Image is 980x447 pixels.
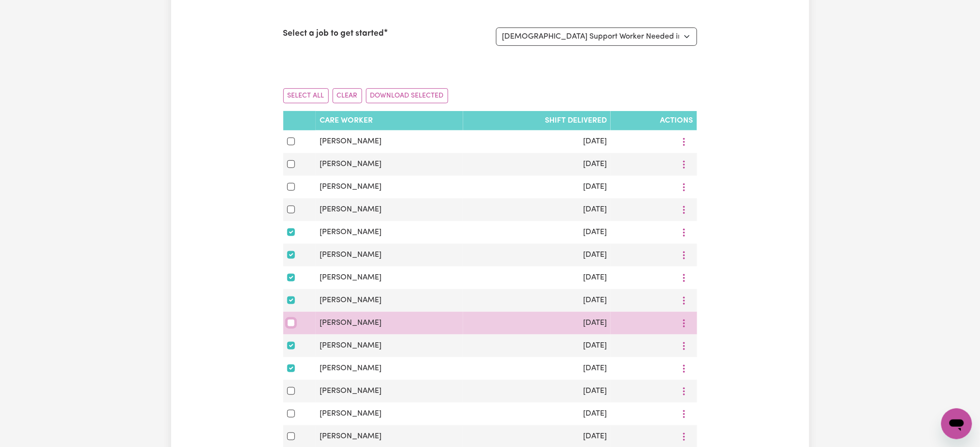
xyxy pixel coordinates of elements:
button: More options [675,316,693,331]
button: More options [675,180,693,195]
span: [PERSON_NAME] [320,160,381,168]
span: [PERSON_NAME] [320,206,381,213]
button: More options [675,406,693,421]
button: More options [675,384,693,399]
button: More options [675,270,693,285]
span: [PERSON_NAME] [320,228,381,236]
td: [DATE] [463,198,611,221]
button: Clear [333,88,362,103]
th: Shift delivered [463,111,611,130]
span: [PERSON_NAME] [320,138,381,145]
span: [PERSON_NAME] [320,387,381,395]
button: More options [675,225,693,240]
button: More options [675,429,693,444]
button: More options [675,202,693,217]
td: [DATE] [463,403,611,425]
span: [PERSON_NAME] [320,364,381,372]
span: [PERSON_NAME] [320,433,381,440]
button: Download Selected [366,88,448,103]
button: More options [675,157,693,172]
button: More options [675,134,693,149]
span: [PERSON_NAME] [320,251,381,259]
td: [DATE] [463,153,611,176]
td: [DATE] [463,244,611,266]
button: More options [675,361,693,376]
button: Select All [283,88,329,103]
iframe: Button to launch messaging window [941,408,972,439]
td: [DATE] [463,380,611,403]
td: [DATE] [463,357,611,380]
td: [DATE] [463,221,611,244]
td: [DATE] [463,176,611,198]
span: [PERSON_NAME] [320,410,381,418]
span: [PERSON_NAME] [320,342,381,349]
button: More options [675,248,693,263]
td: [DATE] [463,312,611,335]
td: [DATE] [463,130,611,153]
button: More options [675,338,693,353]
td: [DATE] [463,266,611,289]
span: [PERSON_NAME] [320,296,381,304]
span: [PERSON_NAME] [320,183,381,191]
td: [DATE] [463,289,611,312]
span: [PERSON_NAME] [320,274,381,281]
span: [PERSON_NAME] [320,319,381,327]
button: More options [675,293,693,308]
th: Actions [611,111,697,130]
label: Select a job to get started [283,28,384,40]
td: [DATE] [463,335,611,357]
span: Care Worker [320,117,373,125]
